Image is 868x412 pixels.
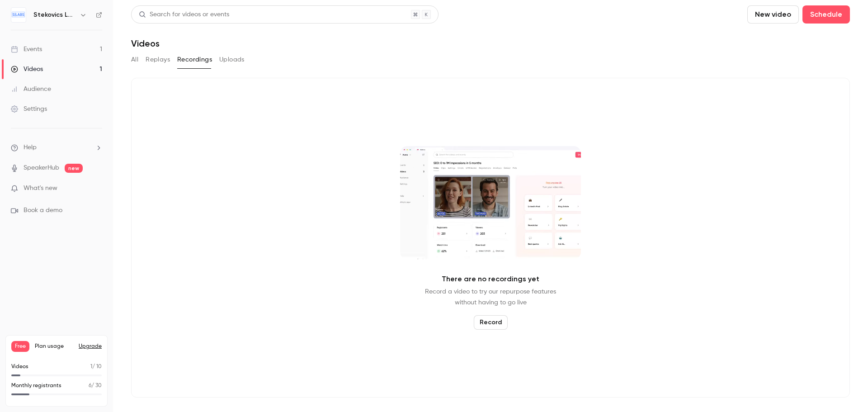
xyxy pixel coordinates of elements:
a: SpeakerHub [24,163,59,173]
button: Upgrade [79,343,102,350]
button: New video [747,5,799,24]
p: Record a video to try our repurpose features without having to go live [425,286,556,308]
p: There are no recordings yet [442,274,539,284]
span: 1 [90,364,92,369]
button: Recordings [177,52,212,67]
span: Plan usage [35,343,73,350]
p: / 10 [90,363,102,371]
span: What's new [24,184,57,193]
span: Help [24,143,37,152]
img: Stekovics LABS [11,8,26,22]
h1: Videos [131,38,160,49]
p: Videos [11,363,28,371]
span: Free [11,341,29,352]
p: / 30 [89,382,102,390]
div: Settings [11,104,47,114]
div: Audience [11,85,51,94]
button: Uploads [219,52,245,67]
span: 6 [89,383,91,388]
button: Schedule [802,5,850,24]
button: Record [474,315,508,330]
span: Book a demo [24,206,62,215]
li: help-dropdown-opener [11,143,102,152]
p: Monthly registrants [11,382,61,390]
div: Videos [11,65,43,74]
div: Search for videos or events [139,10,229,19]
button: Replays [146,52,170,67]
button: All [131,52,138,67]
span: new [65,164,83,173]
h6: Stekovics LABS [33,10,76,19]
div: Events [11,45,42,54]
section: Videos [131,5,850,407]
